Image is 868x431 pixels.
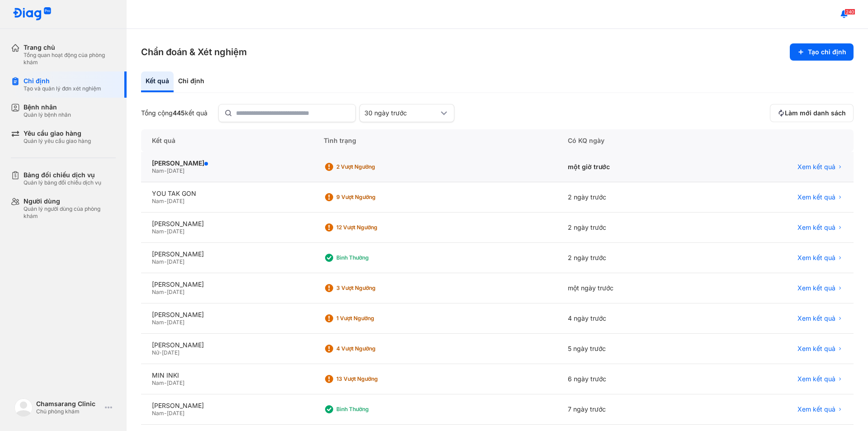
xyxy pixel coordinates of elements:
[24,171,101,179] div: Bảng đối chiếu dịch vụ
[152,159,302,167] div: [PERSON_NAME]
[167,167,184,174] span: [DATE]
[14,398,33,417] img: logo
[164,228,167,235] span: -
[152,258,164,265] span: Nam
[152,280,302,289] div: [PERSON_NAME]
[164,379,167,386] span: -
[557,152,706,182] div: một giờ trước
[164,198,167,204] span: -
[557,303,706,334] div: 4 ngày trước
[152,319,164,326] span: Nam
[152,250,302,258] div: [PERSON_NAME]
[557,182,706,213] div: 2 ngày trước
[167,198,184,204] span: [DATE]
[557,243,706,273] div: 2 ngày trước
[164,258,167,265] span: -
[152,220,302,228] div: [PERSON_NAME]
[797,193,835,201] span: Xem kết quả
[313,129,557,152] div: Tình trạng
[797,345,835,353] span: Xem kết quả
[164,319,167,326] span: -
[557,394,706,425] div: 7 ngày trước
[152,311,302,319] div: [PERSON_NAME]
[167,379,184,386] span: [DATE]
[36,408,101,415] div: Chủ phòng khám
[557,129,706,152] div: Có KQ ngày
[336,315,409,322] div: 1 Vượt ngưỡng
[164,289,167,295] span: -
[152,402,302,410] div: [PERSON_NAME]
[141,109,208,117] div: Tổng cộng kết quả
[167,319,184,326] span: [DATE]
[770,104,854,122] button: Làm mới danh sách
[785,109,846,117] span: Làm mới danh sách
[24,205,116,220] div: Quản lý người dùng của phòng khám
[141,71,174,92] div: Kết quả
[336,345,409,352] div: 4 Vượt ngưỡng
[24,111,71,118] div: Quản lý bệnh nhân
[162,349,179,356] span: [DATE]
[24,129,91,137] div: Yêu cầu giao hàng
[167,289,184,295] span: [DATE]
[790,43,854,61] button: Tạo chỉ định
[167,410,184,417] span: [DATE]
[164,167,167,174] span: -
[24,197,116,205] div: Người dùng
[152,167,164,174] span: Nam
[336,224,409,231] div: 12 Vượt ngưỡng
[152,198,164,204] span: Nam
[152,189,302,198] div: YOU TAK GON
[167,258,184,265] span: [DATE]
[141,129,313,152] div: Kết quả
[336,375,409,383] div: 13 Vượt ngưỡng
[167,228,184,235] span: [DATE]
[797,375,835,383] span: Xem kết quả
[24,52,116,66] div: Tổng quan hoạt động của phòng khám
[152,349,159,356] span: Nữ
[24,179,101,186] div: Quản lý bảng đối chiếu dịch vụ
[797,163,835,171] span: Xem kết quả
[24,103,71,111] div: Bệnh nhân
[152,371,302,379] div: MIN INKI
[24,43,116,52] div: Trang chủ
[152,410,164,417] span: Nam
[844,9,855,15] span: 240
[13,7,52,21] img: logo
[36,400,101,408] div: Chamsarang Clinic
[336,284,409,292] div: 3 Vượt ngưỡng
[152,379,164,386] span: Nam
[336,194,409,201] div: 9 Vượt ngưỡng
[557,273,706,303] div: một ngày trước
[152,341,302,349] div: [PERSON_NAME]
[152,289,164,295] span: Nam
[336,406,409,413] div: Bình thường
[24,137,91,145] div: Quản lý yêu cầu giao hàng
[797,405,835,413] span: Xem kết quả
[557,213,706,243] div: 2 ngày trước
[159,349,162,356] span: -
[797,223,835,232] span: Xem kết quả
[336,163,409,171] div: 2 Vượt ngưỡng
[174,71,209,92] div: Chỉ định
[24,85,101,92] div: Tạo và quản lý đơn xét nghiệm
[797,314,835,322] span: Xem kết quả
[797,284,835,292] span: Xem kết quả
[141,46,247,58] h3: Chẩn đoán & Xét nghiệm
[797,254,835,262] span: Xem kết quả
[557,364,706,394] div: 6 ngày trước
[364,109,439,117] div: 30 ngày trước
[152,228,164,235] span: Nam
[173,109,185,117] span: 445
[164,410,167,417] span: -
[24,77,101,85] div: Chỉ định
[557,334,706,364] div: 5 ngày trước
[336,254,409,261] div: Bình thường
